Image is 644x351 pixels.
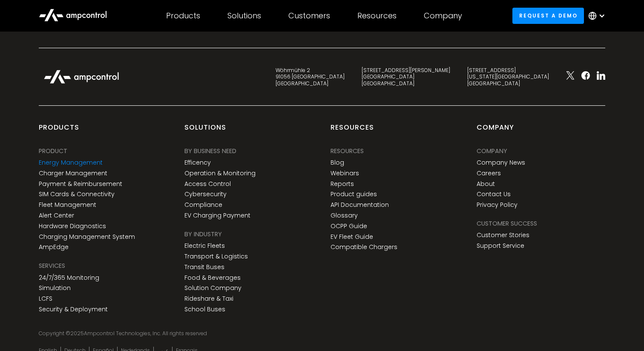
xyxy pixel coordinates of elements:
[357,11,397,20] div: Resources
[331,212,358,219] a: Glossary
[39,159,103,166] a: Energy Management
[477,201,517,209] a: Privacy Policy
[227,11,261,20] div: Solutions
[477,232,529,239] a: Customer Stories
[39,146,67,156] div: PRODUCT
[184,191,227,198] a: Cybersecurity
[39,330,606,337] div: Copyright © Ampcontrol Technologies, Inc. All rights reserved
[184,123,226,139] div: Solutions
[424,11,462,20] div: Company
[184,212,250,219] a: EV Charging Payment
[288,11,330,20] div: Customers
[477,180,495,188] a: About
[477,191,511,198] a: Contact Us
[39,284,71,292] a: Simulation
[39,223,106,230] a: Hardware Diagnostics
[39,295,52,302] a: LCFS
[331,244,397,251] a: Compatible Chargers
[70,330,84,337] span: 2025
[477,123,514,139] div: Company
[166,11,200,20] div: Products
[331,146,364,156] div: Resources
[477,159,525,166] a: Company News
[467,67,549,87] div: [STREET_ADDRESS] [US_STATE][GEOGRAPHIC_DATA] [GEOGRAPHIC_DATA]
[184,146,236,156] div: BY BUSINESS NEED
[331,159,344,166] a: Blog
[477,242,524,249] a: Support Service
[184,253,248,260] a: Transport & Logistics
[184,201,222,209] a: Compliance
[331,180,354,188] a: Reports
[39,170,107,177] a: Charger Management
[477,170,501,177] a: Careers
[331,170,359,177] a: Webinars
[512,8,584,23] a: Request a demo
[184,180,231,188] a: Access Control
[477,219,537,228] div: Customer success
[331,123,374,139] div: Resources
[331,223,367,230] a: OCPP Guide
[39,65,124,88] img: Ampcontrol Logo
[331,201,389,209] a: API Documentation
[184,295,233,302] a: Rideshare & Taxi
[184,159,211,166] a: Efficency
[331,191,377,198] a: Product guides
[39,191,115,198] a: SIM Cards & Connectivity
[184,170,256,177] a: Operation & Monitoring
[39,212,74,219] a: Alert Center
[39,201,96,209] a: Fleet Management
[184,284,241,292] a: Solution Company
[184,274,241,281] a: Food & Beverages
[39,306,108,313] a: Security & Deployment
[184,229,222,239] div: BY INDUSTRY
[477,146,507,156] div: Company
[184,242,225,249] a: Electric Fleets
[184,264,224,271] a: Transit Buses
[184,306,225,313] a: School Buses
[39,123,79,139] div: products
[39,244,69,251] a: AmpEdge
[331,233,373,241] a: EV Fleet Guide
[39,261,65,270] div: SERVICES
[362,67,450,87] div: [STREET_ADDRESS][PERSON_NAME] [GEOGRAPHIC_DATA] [GEOGRAPHIC_DATA]
[39,180,122,188] a: Payment & Reimbursement
[39,233,135,241] a: Charging Management System
[39,274,99,281] a: 24/7/365 Monitoring
[276,67,345,87] div: Wöhrmühle 2 91056 [GEOGRAPHIC_DATA] [GEOGRAPHIC_DATA]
